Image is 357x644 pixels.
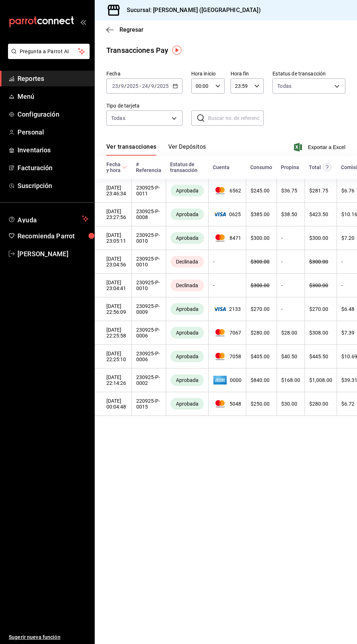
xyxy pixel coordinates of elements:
[132,392,166,416] td: 220925-P-0015
[309,401,328,407] span: $ 280.00
[172,46,181,55] img: Tooltip marker
[251,211,270,217] span: $ 385.00
[151,83,154,89] input: --
[95,345,132,368] td: [DATE] 22:25:10
[17,74,89,83] span: Reportes
[208,274,246,297] td: -
[170,398,204,410] div: Transacciones cobradas de manera exitosa.
[272,71,345,76] label: Estatus de transacción
[173,401,201,407] span: Aprobada
[132,226,166,250] td: 230925-P-0010
[231,71,264,76] label: Hora fin
[309,188,328,194] span: $ 281.75
[173,330,201,336] span: Aprobada
[173,235,201,241] span: Aprobada
[309,306,328,312] span: $ 270.00
[341,401,354,407] span: $ 6.72
[95,203,132,226] td: [DATE] 23:27:56
[173,377,201,383] span: Aprobada
[251,330,270,336] span: $ 280.00
[251,354,270,359] span: $ 405.00
[148,83,150,89] span: /
[17,127,89,137] span: Personal
[281,401,297,407] span: $ 30.00
[132,274,166,297] td: 230925-P-0010
[173,259,201,265] span: Declinada
[121,6,261,15] h3: Sucursal: [PERSON_NAME] ([GEOGRAPHIC_DATA])
[95,226,132,250] td: [DATE] 23:05:11
[17,91,89,101] span: Menú
[208,111,264,125] input: Buscar no. de referencia
[95,179,132,203] td: [DATE] 23:46:34
[17,145,89,155] span: Inventarios
[132,297,166,321] td: 230925-P-0009
[80,19,86,25] button: open_drawer_menu
[8,44,90,59] button: Pregunta a Parrot AI
[281,211,297,217] span: $ 38.50
[132,203,166,226] td: 230925-P-0008
[106,26,144,33] button: Regresar
[250,164,272,170] div: Consumo
[191,71,225,76] label: Hora inicio
[341,330,354,336] span: $ 7.39
[170,232,204,244] div: Transacciones cobradas de manera exitosa.
[170,303,204,315] div: Transacciones cobradas de manera exitosa.
[118,83,121,89] span: /
[173,211,201,217] span: Aprobada
[173,306,201,312] span: Aprobada
[281,188,297,194] span: $ 36.75
[213,400,242,407] span: 5048
[106,143,206,156] div: navigation tabs
[251,401,270,407] span: $ 250.00
[213,164,229,170] div: Cuenta
[173,282,201,288] span: Declinada
[121,83,124,89] input: --
[281,354,297,359] span: $ 40.50
[106,161,127,173] span: Fecha y hora
[213,306,242,312] span: 2133
[17,181,89,191] span: Suscripción
[309,259,328,265] span: $ 300.00
[341,306,354,312] span: $ 6.48
[281,330,297,336] span: $ 28.00
[106,161,121,173] div: Fecha y hora
[9,633,89,641] span: Sugerir nueva función
[208,250,246,274] td: -
[5,53,90,61] a: Pregunta a Parrot AI
[17,109,89,119] span: Configuración
[341,188,354,194] span: $ 6.76
[17,249,89,259] span: [PERSON_NAME]
[132,368,166,392] td: 230925-P-0002
[95,297,132,321] td: [DATE] 22:56:09
[124,83,126,89] span: /
[213,329,242,336] span: 7067
[170,185,204,196] div: Transacciones cobradas de manera exitosa.
[17,163,89,173] span: Facturación
[170,161,204,173] div: Estatus de transacción
[132,179,166,203] td: 230925-P-0011
[277,82,291,90] span: Todas
[170,351,204,362] div: Transacciones cobradas de manera exitosa.
[276,250,305,274] td: -
[309,330,328,336] span: $ 308.00
[106,45,168,56] div: Transacciones Pay
[251,282,270,288] span: $ 300.00
[95,392,132,416] td: [DATE] 00:04:48
[170,208,204,220] div: Transacciones cobradas de manera exitosa.
[251,235,270,241] span: $ 300.00
[295,143,345,152] button: Exportar a Excel
[132,345,166,368] td: 230925-P-0006
[309,235,328,241] span: $ 300.00
[170,280,204,291] div: Transacciones declinadas por el banco emisor. No se hace ningún cargo al tarjetahabiente ni al co...
[119,26,144,33] span: Regresar
[106,143,157,156] button: Ver transacciones
[213,353,242,360] span: 7058
[213,211,242,217] span: 0625
[170,327,204,339] div: Transacciones cobradas de manera exitosa.
[173,354,201,359] span: Aprobada
[17,214,79,223] span: Ayuda
[213,374,242,386] span: 0000
[112,83,118,89] input: --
